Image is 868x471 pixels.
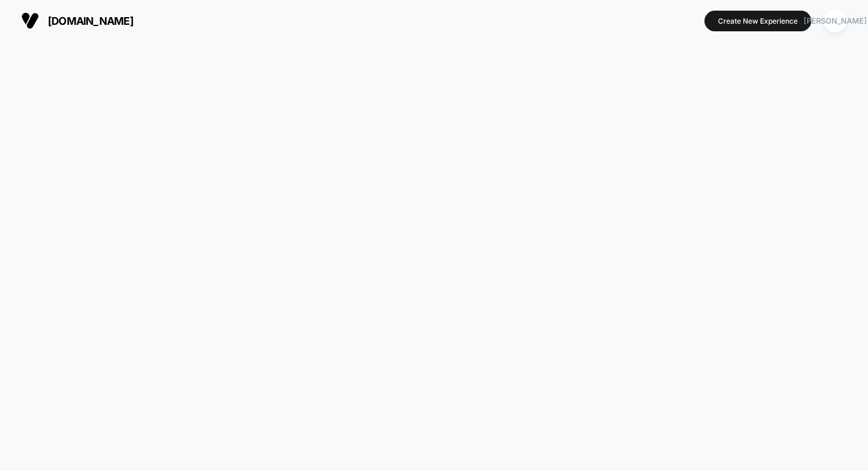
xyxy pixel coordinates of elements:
[48,15,133,27] span: [DOMAIN_NAME]
[21,12,39,30] img: Visually logo
[824,9,847,33] div: [PERSON_NAME]
[820,9,850,33] button: [PERSON_NAME]
[18,11,137,30] button: [DOMAIN_NAME]
[704,11,811,31] button: Create New Experience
